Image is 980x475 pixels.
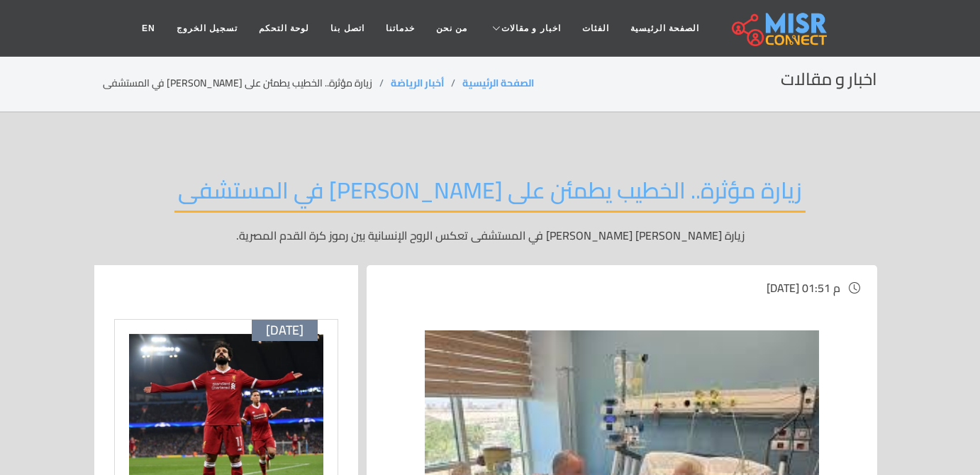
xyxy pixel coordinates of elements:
[248,15,320,42] a: لوحة التحكم
[620,15,710,42] a: الصفحة الرئيسية
[391,74,444,92] a: أخبار الرياضة
[103,76,391,91] li: زيارة مؤثرة.. الخطيب يطمئن على [PERSON_NAME] في المستشفى
[320,15,374,42] a: اتصل بنا
[572,15,620,42] a: الفئات
[425,15,478,42] a: من نحن
[501,22,561,35] span: اخبار و مقالات
[131,15,166,42] a: EN
[375,15,425,42] a: خدماتنا
[767,277,840,298] span: [DATE] 01:51 م
[732,11,827,46] img: main.misr_connect
[478,15,572,42] a: اخبار و مقالات
[174,177,806,213] h2: زيارة مؤثرة.. الخطيب يطمئن على [PERSON_NAME] في المستشفى
[103,227,877,244] p: زيارة [PERSON_NAME] [PERSON_NAME] في المستشفى تعكس الروح الإنسانية بين رموز كرة القدم المصرية.
[166,15,248,42] a: تسجيل الخروج
[462,74,534,92] a: الصفحة الرئيسية
[781,69,877,90] h2: اخبار و مقالات
[266,323,304,338] span: [DATE]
